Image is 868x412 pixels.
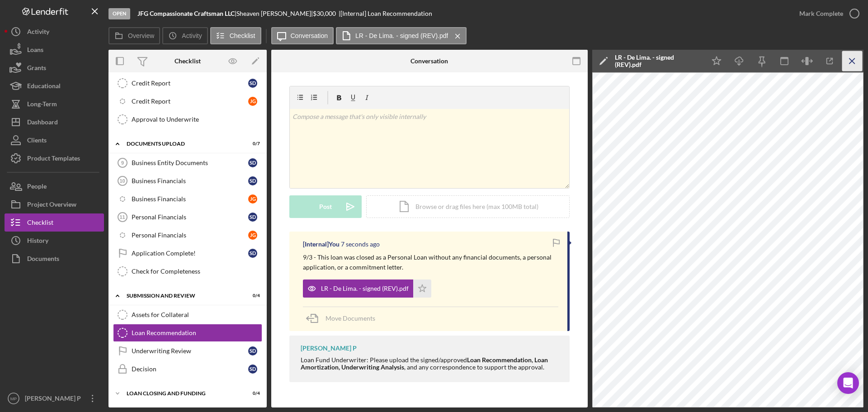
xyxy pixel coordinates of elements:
[244,391,260,396] div: 0 / 4
[210,27,261,44] button: Checklist
[132,159,248,166] div: Business Entity Documents
[5,195,104,213] button: Project Overview
[5,113,104,131] button: Dashboard
[248,97,257,106] div: J G
[27,113,58,133] div: Dashboard
[321,285,409,292] div: LR - De Lima. - signed (REV).pdf
[291,32,328,39] label: Conversation
[27,77,61,97] div: Educational
[113,110,262,128] a: Approval to Underwrite
[132,347,248,355] div: Underwriting Review
[5,213,104,232] button: Checklist
[248,176,257,185] div: S D
[303,252,558,273] p: 9/3 - This loan was closed as a Personal Loan without any financial documents, a personal applica...
[303,241,340,248] div: [Internal] You
[132,80,248,87] div: Credit Report
[113,74,262,92] a: Credit ReportSD
[113,208,262,226] a: 11Personal FinancialsSD
[5,250,104,268] button: Documents
[271,27,334,44] button: Conversation
[248,346,257,355] div: S D
[5,95,104,113] a: Long-Term
[248,194,257,204] div: J G
[5,177,104,195] button: People
[27,59,46,79] div: Grants
[27,177,47,198] div: People
[341,241,380,248] time: 2025-09-04 19:25
[128,32,154,39] label: Overview
[289,195,362,218] button: Post
[837,372,859,394] div: Open Intercom Messenger
[339,10,432,17] div: | [Internal] Loan Recommendation
[127,293,237,298] div: SUBMISSION AND REVIEW
[132,116,262,123] div: Approval to Underwrite
[5,232,104,250] button: History
[27,213,53,234] div: Checklist
[162,27,208,44] button: Activity
[137,9,235,17] b: JFG Compassionate Craftsman LLC
[5,77,104,95] button: Educational
[113,154,262,172] a: 9Business Entity DocumentsSD
[132,177,248,185] div: Business Financials
[113,244,262,262] a: Application Complete!SD
[27,95,57,115] div: Long-Term
[5,59,104,77] button: Grants
[113,190,262,208] a: Business FinancialsJG
[301,356,561,371] div: Loan Fund Underwriter: Please upload the signed/approved , and any correspondence to support the ...
[336,27,467,44] button: LR - De Lima. - signed (REV).pdf
[10,396,17,401] text: MP
[615,54,701,68] div: LR - De Lima. - signed (REV).pdf
[230,32,255,39] label: Checklist
[27,23,49,43] div: Activity
[248,231,257,240] div: J G
[5,23,104,41] button: Activity
[799,5,843,23] div: Mark Complete
[5,149,104,167] button: Product Templates
[248,158,257,167] div: S D
[5,131,104,149] button: Clients
[108,27,160,44] button: Overview
[303,279,431,298] button: LR - De Lima. - signed (REV).pdf
[301,356,548,371] strong: Loan Recommendation, Loan Amortization, Underwriting Analysis
[303,307,384,330] button: Move Documents
[113,342,262,360] a: Underwriting ReviewSD
[27,250,59,270] div: Documents
[127,391,237,396] div: LOAN CLOSING AND FUNDING
[119,178,125,184] tspan: 10
[137,10,236,17] div: |
[244,141,260,147] div: 0 / 7
[27,41,43,61] div: Loans
[248,79,257,88] div: S D
[5,389,104,407] button: MP[PERSON_NAME] P
[127,141,237,147] div: DOCUMENTS UPLOAD
[319,195,332,218] div: Post
[132,98,248,105] div: Credit Report
[325,314,375,322] span: Move Documents
[236,10,313,17] div: Sheaven [PERSON_NAME] |
[23,389,81,410] div: [PERSON_NAME] P
[175,57,201,65] div: Checklist
[5,41,104,59] button: Loans
[113,172,262,190] a: 10Business FinancialsSD
[790,5,863,23] button: Mark Complete
[113,262,262,280] a: Check for Completeness
[113,92,262,110] a: Credit ReportJG
[27,149,80,170] div: Product Templates
[313,9,336,17] span: $30,000
[244,293,260,298] div: 0 / 4
[27,195,76,216] div: Project Overview
[132,195,248,203] div: Business Financials
[121,160,124,166] tspan: 9
[132,250,248,257] div: Application Complete!
[132,213,248,221] div: Personal Financials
